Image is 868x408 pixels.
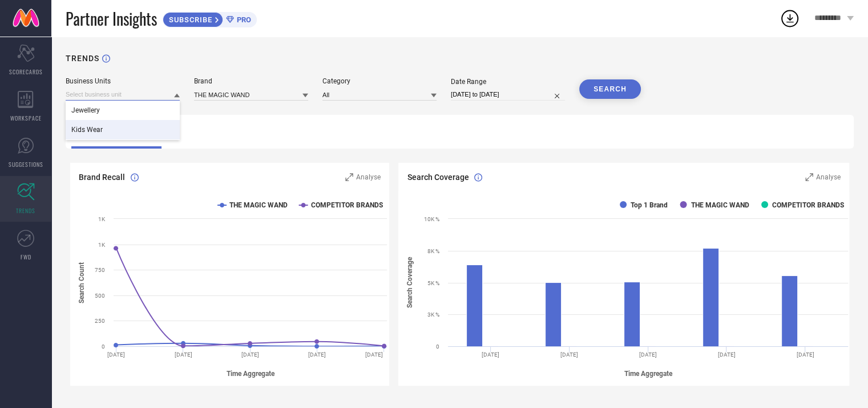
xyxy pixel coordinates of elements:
[163,9,257,27] a: SUBSCRIBEPRO
[718,351,736,358] text: [DATE]
[797,351,814,358] text: [DATE]
[163,15,215,24] span: SUBSCRIBE
[66,120,180,139] div: Kids Wear
[16,206,35,215] span: TRENDS
[427,280,439,286] text: 5K %
[66,77,180,85] div: Business Units
[71,106,100,114] span: Jewellery
[322,77,437,85] div: Category
[579,79,641,99] button: SEARCH
[95,267,105,273] text: 750
[66,101,180,120] div: Jewellery
[691,201,749,209] text: THE MAGIC WAND
[427,311,439,318] text: 3K %
[406,257,414,308] tspan: Search Coverage
[66,54,99,63] h1: TRENDS
[780,8,800,29] div: Open download list
[66,89,180,101] input: Select business unit
[624,370,673,378] tspan: Time Aggregate
[424,216,439,222] text: 10K %
[10,114,42,122] span: WORKSPACE
[241,351,259,358] text: [DATE]
[365,351,383,358] text: [DATE]
[9,160,43,169] span: SUGGESTIONS
[482,351,499,358] text: [DATE]
[451,89,565,101] input: Select date range
[107,351,125,358] text: [DATE]
[451,78,565,86] div: Date Range
[175,351,192,358] text: [DATE]
[98,216,106,222] text: 1K
[631,201,668,209] text: Top 1 Brand
[234,15,251,24] span: PRO
[560,351,578,358] text: [DATE]
[229,201,288,209] text: THE MAGIC WAND
[21,253,31,261] span: FWD
[407,173,469,182] span: Search Coverage
[427,248,439,254] text: 8K %
[311,201,383,209] text: COMPETITOR BRANDS
[356,173,381,181] span: Analyse
[639,351,657,358] text: [DATE]
[95,318,105,324] text: 250
[816,173,841,181] span: Analyse
[71,126,103,134] span: Kids Wear
[436,343,439,350] text: 0
[345,173,353,181] svg: Zoom
[79,173,125,182] span: Brand Recall
[772,201,844,209] text: COMPETITOR BRANDS
[98,242,106,248] text: 1K
[9,67,43,76] span: SCORECARDS
[805,173,813,181] svg: Zoom
[102,343,105,350] text: 0
[78,262,86,303] tspan: Search Count
[308,351,326,358] text: [DATE]
[66,7,157,30] span: Partner Insights
[194,77,308,85] div: Brand
[95,293,105,299] text: 500
[227,370,275,378] tspan: Time Aggregate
